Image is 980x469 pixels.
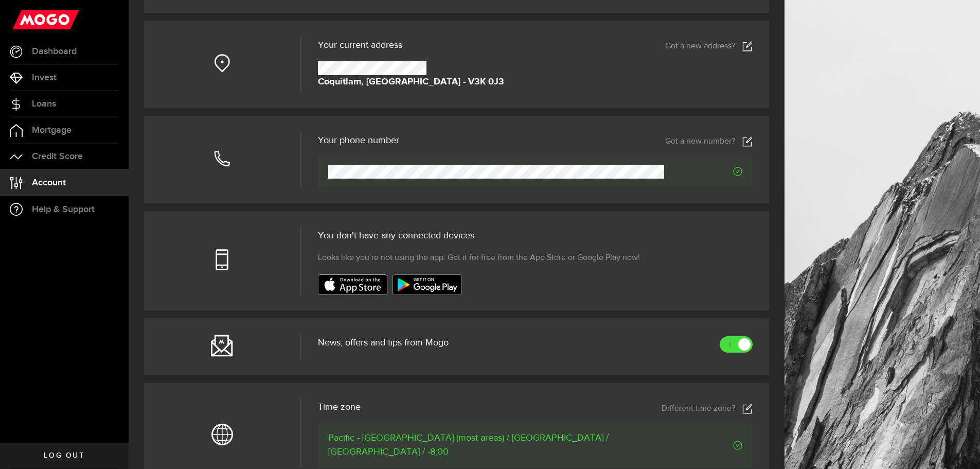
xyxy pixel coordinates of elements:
span: You don't have any connected devices [318,231,474,240]
img: badge-app-store.svg [318,274,387,295]
a: Got a new address? [665,41,753,51]
span: Log out [44,452,84,459]
a: Got a new number? [665,136,753,147]
img: badge-google-play.svg [393,274,462,295]
span: Mortgage [32,126,72,135]
span: Account [32,178,66,187]
span: Pacific - [GEOGRAPHIC_DATA] (most areas) / [GEOGRAPHIC_DATA] / [GEOGRAPHIC_DATA] / -8:00 [328,431,660,459]
span: Verified [664,167,742,176]
span: Help & Support [32,205,95,214]
span: Time zone [318,403,361,412]
a: Different time zone? [662,404,753,414]
strong: Coquitlam, [GEOGRAPHIC_DATA] - V3K 0J3 [318,75,504,89]
span: Your current address [318,41,402,50]
span: Loans [32,99,56,109]
span: Verified [660,441,742,450]
span: Dashboard [32,47,77,56]
span: Invest [32,73,57,82]
h3: Your phone number [318,136,399,145]
span: Credit Score [32,152,83,161]
span: News, offers and tips from Mogo [318,338,449,348]
span: Looks like you’re not using the app. Get it for free from the App Store or Google Play now! [318,252,640,264]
